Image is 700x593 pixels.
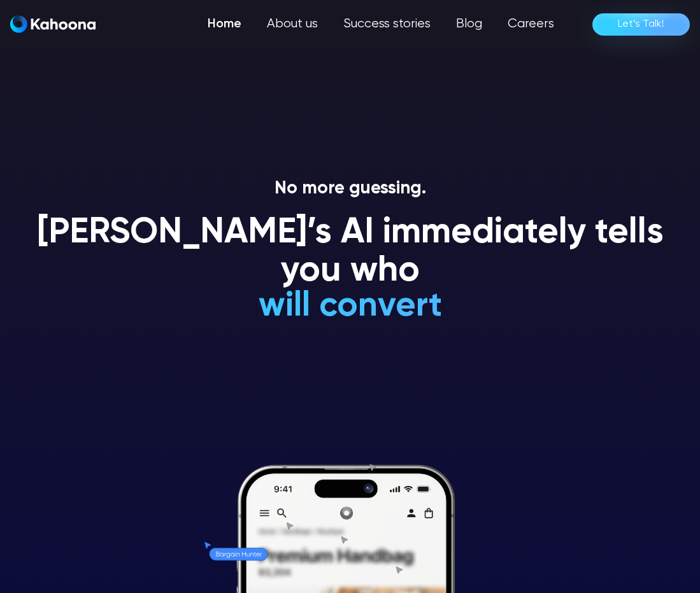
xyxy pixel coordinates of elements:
a: Home [195,11,254,37]
a: Careers [495,11,567,37]
p: No more guessing. [35,178,665,200]
a: home [10,15,96,34]
div: Let’s Talk! [618,14,664,34]
h1: will convert [162,288,538,325]
img: Kahoona logo white [10,15,96,33]
a: Blog [443,11,495,37]
h1: [PERSON_NAME]’s AI immediately tells you who [35,214,665,290]
a: Let’s Talk! [592,13,690,36]
a: About us [254,11,331,37]
a: Success stories [331,11,443,37]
